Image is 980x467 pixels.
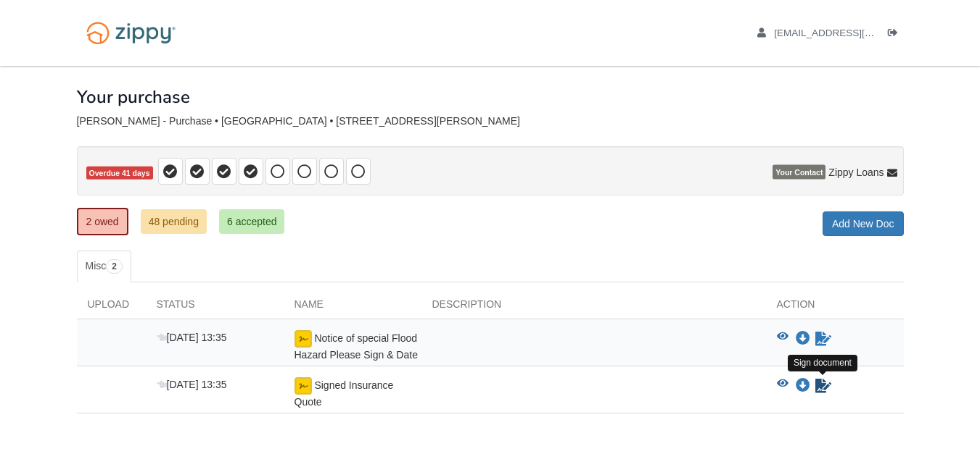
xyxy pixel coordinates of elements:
[295,330,312,348] img: Ready for you to esign
[86,167,153,180] span: Overdue 41 days
[421,297,766,319] div: Description
[295,377,312,395] img: Ready for you to esign
[106,259,123,274] span: 2
[284,297,421,319] div: Name
[141,209,207,234] a: 48 pending
[295,379,394,408] span: Signed Insurance Quote
[777,332,788,346] button: View Notice of special Flood Hazard Please Sign & Date
[157,379,227,390] span: [DATE] 13:35
[77,115,904,127] div: [PERSON_NAME] - Purchase • [GEOGRAPHIC_DATA] • [STREET_ADDRESS][PERSON_NAME]
[823,211,904,236] a: Add New Doc
[774,28,940,38] span: steveakajj@gmail.com
[888,28,904,42] a: Log out
[146,297,284,319] div: Status
[757,28,941,42] a: edit profile
[77,208,128,235] a: 2 owed
[766,297,904,319] div: Action
[788,355,857,371] div: Sign document
[295,332,418,361] span: Notice of special Flood Hazard Please Sign & Date
[828,165,884,180] span: Zippy Loans
[77,251,131,282] a: Misc
[777,379,788,393] button: View Signed Insurance Quote
[219,209,285,234] a: 6 accepted
[814,377,833,395] a: Sign Form
[157,332,227,343] span: [DATE] 13:35
[796,333,810,345] a: Download Notice of special Flood Hazard Please Sign & Date
[77,297,146,319] div: Upload
[814,330,833,348] a: Sign Form
[77,88,190,106] h1: Your purchase
[77,14,185,51] img: Logo
[796,380,810,392] a: Download Signed Insurance Quote
[773,165,825,180] span: Your Contact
